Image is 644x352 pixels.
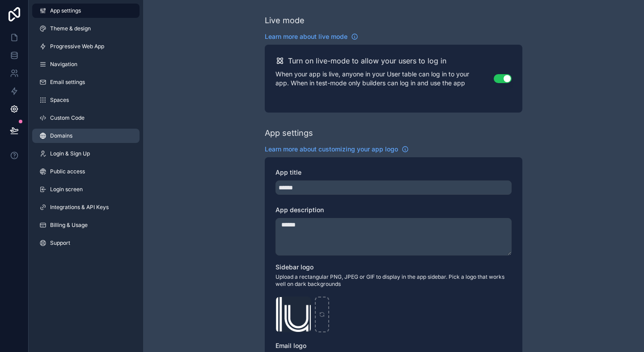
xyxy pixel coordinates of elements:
span: Email settings [50,79,85,86]
span: Support [50,239,70,247]
span: App description [275,206,324,214]
span: Progressive Web App [50,43,104,50]
span: Navigation [50,61,77,68]
span: Login & Sign Up [50,150,90,157]
a: Support [32,236,140,250]
span: App settings [50,7,81,14]
span: Public access [50,168,85,175]
span: Billing & Usage [50,222,88,229]
span: Custom Code [50,114,85,122]
span: Learn more about live mode [265,32,347,41]
span: Integrations & API Keys [50,204,109,211]
span: Email logo [275,342,306,349]
a: Login screen [32,182,140,197]
a: Public access [32,164,140,179]
a: Email settings [32,75,140,89]
p: When your app is live, anyone in your User table can log in to your app. When in test-mode only b... [275,70,494,88]
span: Domains [50,132,72,139]
div: App settings [265,127,313,139]
a: Spaces [32,93,140,107]
span: Login screen [50,186,83,193]
span: Sidebar logo [275,263,314,271]
div: Live mode [265,14,305,27]
a: Billing & Usage [32,218,140,232]
h2: Turn on live-mode to allow your users to log in [288,55,446,66]
a: App settings [32,4,140,18]
a: Progressive Web App [32,39,140,54]
a: Navigation [32,57,140,71]
span: Upload a rectangular PNG, JPEG or GIF to display in the app sidebar. Pick a logo that works well ... [275,273,512,288]
a: Domains [32,129,140,143]
span: Spaces [50,96,69,104]
a: Theme & design [32,21,140,36]
a: Custom Code [32,111,140,125]
a: Integrations & API Keys [32,200,140,214]
span: App title [275,168,301,176]
span: Learn more about customizing your app logo [265,145,398,154]
a: Learn more about live mode [265,32,358,41]
a: Learn more about customizing your app logo [265,145,409,154]
span: Theme & design [50,25,91,32]
a: Login & Sign Up [32,147,140,161]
